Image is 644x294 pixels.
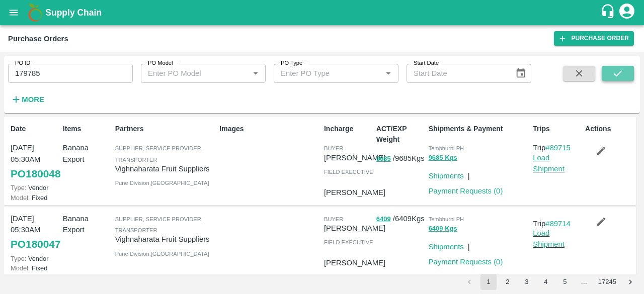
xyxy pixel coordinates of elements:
[277,67,379,80] input: Enter PO Type
[429,187,503,195] a: Payment Requests (0)
[324,257,385,268] p: [PERSON_NAME]
[11,142,59,165] p: [DATE] 05:30AM
[576,277,592,287] div: …
[11,193,59,203] p: Fixed
[63,213,111,236] p: Banana Export
[2,1,25,24] button: open drawer
[429,172,464,180] a: Shipments
[376,153,425,164] p: / 9685 Kgs
[63,142,111,165] p: Banana Export
[63,124,111,134] p: Items
[376,213,425,225] p: / 6409 Kgs
[538,274,554,290] button: Go to page 4
[511,64,530,83] button: Choose date
[407,64,507,83] input: Start Date
[115,180,209,186] span: Pune Division , [GEOGRAPHIC_DATA]
[545,144,571,152] a: #89715
[557,274,573,290] button: Go to page 5
[414,59,439,67] label: Start Date
[11,235,60,253] a: PO180047
[600,4,618,22] div: customer-support
[429,124,529,134] p: Shipments & Payment
[464,166,470,181] div: |
[376,153,391,165] button: 9685
[622,274,638,290] button: Go to next page
[11,183,59,192] p: Vendor
[324,152,385,163] p: [PERSON_NAME]
[8,91,47,108] button: More
[11,264,30,272] span: Model:
[115,234,216,245] p: Vighnaharata Fruit Suppliers
[533,229,565,248] a: Load Shipment
[148,59,173,67] label: PO Model
[25,3,45,23] img: logo
[249,67,262,80] button: Open
[376,214,391,225] button: 6409
[429,243,464,251] a: Shipments
[545,220,571,228] a: #89714
[115,145,203,162] span: Supplier, Service Provider, Transporter
[324,145,343,151] span: buyer
[115,251,209,257] span: Pune Division , [GEOGRAPHIC_DATA]
[8,64,133,83] input: Enter PO ID
[595,274,619,290] button: Go to page 17245
[22,95,44,104] strong: More
[11,194,30,202] span: Model:
[324,124,372,134] p: Incharge
[429,145,464,151] span: Tembhurni PH
[324,216,343,222] span: buyer
[115,124,216,134] p: Partners
[11,184,26,191] span: Type:
[382,67,395,80] button: Open
[429,258,503,266] a: Payment Requests (0)
[480,274,497,290] button: page 1
[8,32,68,45] div: Purchase Orders
[11,213,59,236] p: [DATE] 05:30AM
[324,187,385,198] p: [PERSON_NAME]
[554,31,634,46] a: Purchase Order
[500,274,516,290] button: Go to page 2
[533,218,581,229] p: Trip
[115,163,216,174] p: Vighnaharata Fruit Suppliers
[11,255,26,262] span: Type:
[533,124,581,134] p: Trips
[429,152,457,164] button: 9685 Kgs
[519,274,535,290] button: Go to page 3
[429,223,457,235] button: 6409 Kgs
[144,67,246,80] input: Enter PO Model
[429,216,464,222] span: Tembhurni PH
[533,154,565,173] a: Load Shipment
[324,239,373,245] span: field executive
[115,216,203,233] span: Supplier, Service Provider, Transporter
[15,59,30,67] label: PO ID
[324,223,385,234] p: [PERSON_NAME]
[45,8,102,18] b: Supply Chain
[219,124,320,134] p: Images
[376,124,425,145] p: ACT/EXP Weight
[585,124,633,134] p: Actions
[281,59,302,67] label: PO Type
[324,169,373,175] span: field executive
[533,142,581,153] p: Trip
[11,263,59,273] p: Fixed
[45,6,600,20] a: Supply Chain
[618,2,636,23] div: account of current user
[11,254,59,263] p: Vendor
[460,274,640,290] nav: pagination navigation
[11,124,59,134] p: Date
[464,237,470,252] div: |
[11,165,60,183] a: PO180048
